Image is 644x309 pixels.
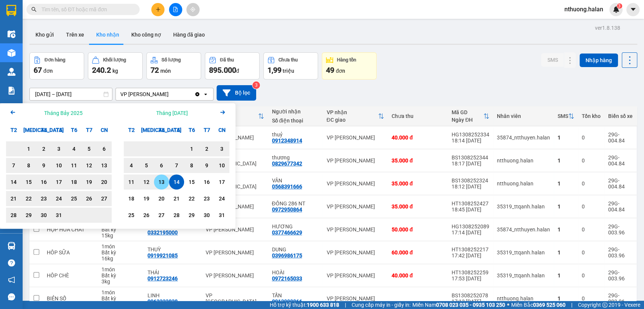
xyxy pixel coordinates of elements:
div: Choose Thứ Ba, tháng 07 22 2025. It's available. [21,191,36,206]
div: Tháng Bảy 2025 [44,109,83,117]
div: 35874_ntthuyen.halan [497,135,550,141]
div: Choose Thứ Năm, tháng 07 31 2025. It's available. [51,208,66,223]
div: Choose Thứ Sáu, tháng 07 11 2025. It's available. [66,158,81,173]
div: 0396986175 [272,252,302,259]
div: Choose Thứ Sáu, tháng 07 25 2025. It's available. [66,191,81,206]
div: Choose Thứ Tư, tháng 08 20 2025. It's available. [154,191,169,206]
span: caret-down [630,6,636,13]
div: Choose Thứ Hai, tháng 07 21 2025. It's available. [6,191,21,206]
button: Đã thu895.000đ [205,52,260,80]
div: 29 [186,211,197,220]
div: Choose Thứ Hai, tháng 07 14 2025. It's available. [6,174,21,190]
div: Choose Chủ Nhật, tháng 07 27 2025. It's available. [97,191,112,206]
div: HG1308252089 [452,223,489,229]
button: Đơn hàng67đơn [29,52,84,80]
div: 29 [23,211,34,220]
svg: Clear value [194,91,200,97]
img: warehouse-icon [8,49,15,57]
div: 20 [156,194,167,203]
div: 2 [38,144,49,153]
div: 26 [84,194,94,203]
li: 271 - [PERSON_NAME] - [GEOGRAPHIC_DATA] - [GEOGRAPHIC_DATA] [71,18,315,28]
button: Previous month. [8,108,17,118]
button: Hàng tồn49đơn [322,52,377,80]
div: 1 [23,144,34,153]
div: Choose Thứ Tư, tháng 07 16 2025. It's available. [36,174,51,190]
div: Choose Chủ Nhật, tháng 08 10 2025. It's available. [214,158,229,173]
div: 16 kg [101,255,140,262]
div: 26 [141,211,152,220]
div: Choose Thứ Bảy, tháng 08 30 2025. It's available. [199,208,214,223]
div: Choose Chủ Nhật, tháng 08 3 2025. It's available. [214,141,229,156]
div: T5 [169,122,184,138]
button: Kho gửi [29,26,60,44]
div: Choose Thứ Ba, tháng 08 19 2025. It's available. [139,191,154,206]
div: 0568391666 [272,184,302,190]
div: 19 [141,194,152,203]
div: 40.000 đ [392,135,444,141]
div: 29G-004.84 [608,177,633,190]
div: 4 [126,161,137,170]
button: Khối lượng240.2kg [88,52,143,80]
div: Choose Thứ Năm, tháng 07 24 2025. It's available. [51,191,66,206]
div: Người nhận [272,109,319,115]
div: Choose Chủ Nhật, tháng 08 17 2025. It's available. [214,174,229,190]
div: Đã thu [220,57,234,63]
div: 25 [126,211,137,220]
div: 27 [99,194,109,203]
th: Toggle SortBy [554,106,578,126]
div: HG1308252334 [452,132,489,138]
div: 24 [217,194,227,203]
div: Choose Thứ Tư, tháng 08 27 2025. It's available. [154,208,169,223]
div: 60.000 đ [392,249,444,255]
div: Choose Thứ Bảy, tháng 08 2 2025. It's available. [199,141,214,156]
div: Choose Thứ Hai, tháng 07 28 2025. It's available. [6,208,21,223]
div: Choose Thứ Hai, tháng 08 18 2025. It's available. [124,191,139,206]
div: Choose Thứ Ba, tháng 07 29 2025. It's available. [21,208,36,223]
div: 17 [217,177,227,187]
div: HƯƠNG [272,223,319,229]
div: 18:17 [DATE] [452,161,489,167]
div: 9 [38,161,49,170]
div: 15 kg [101,233,140,239]
div: 2 [201,144,212,153]
div: 35319_ttqanh.halan [497,203,550,210]
div: 0 [582,249,601,255]
div: T4 [154,122,169,138]
div: Choose Thứ Năm, tháng 07 17 2025. It's available. [51,174,66,190]
span: 895.000 [209,66,236,75]
div: 20 [99,177,109,187]
div: 23 [38,194,49,203]
span: 72 [151,66,159,75]
div: Choose Thứ Tư, tháng 08 6 2025. It's available. [154,158,169,173]
div: 19 [84,177,94,187]
div: 0829677342 [272,161,302,167]
div: Choose Thứ Ba, tháng 07 15 2025. It's available. [21,174,36,190]
span: đ [236,68,239,74]
div: 18 [69,177,79,187]
div: 11 [126,177,137,187]
div: 13 [99,161,109,170]
svg: open [203,91,209,97]
div: Bất kỳ [101,272,140,278]
img: logo-vxr [6,5,16,16]
div: Choose Thứ Hai, tháng 08 25 2025. It's available. [124,208,139,223]
span: đơn [43,68,53,74]
div: Choose Thứ Năm, tháng 08 28 2025. It's available. [169,208,184,223]
div: 1 [558,249,574,255]
div: 29G-004.84 [608,200,633,213]
div: Choose Thứ Năm, tháng 07 10 2025. It's available. [51,158,66,173]
div: Nhân viên [497,113,550,119]
img: logo.jpg [9,9,66,47]
div: 28 [171,211,182,220]
sup: 3 [617,3,622,9]
div: 5 [84,144,94,153]
div: T6 [184,122,199,138]
div: BS1308252324 [452,177,489,184]
div: 31 [217,211,227,220]
div: 3 [54,144,64,153]
div: CN [214,122,229,138]
div: THÁI [148,269,198,275]
div: Hàng tồn [337,57,356,63]
div: 29G-003.96 [608,246,633,259]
